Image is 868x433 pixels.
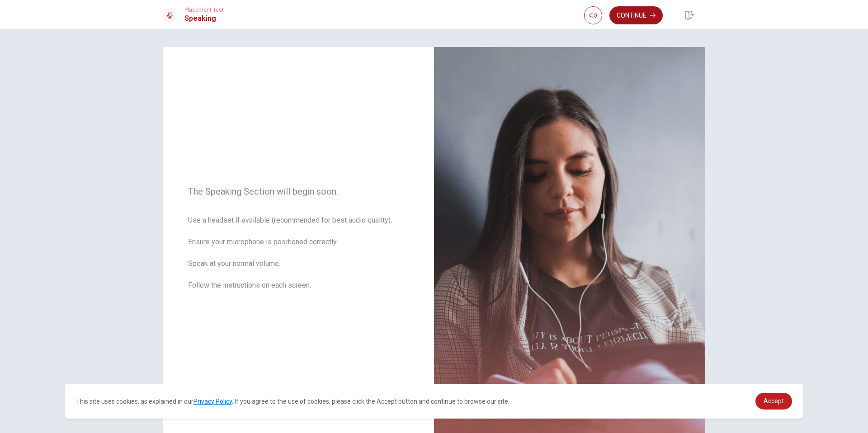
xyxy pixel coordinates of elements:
[76,398,509,405] span: This site uses cookies, as explained in our . If you agree to the use of cookies, please click th...
[193,398,232,405] a: Privacy Policy
[65,384,803,419] div: cookieconsent
[188,186,409,197] span: The Speaking Section will begin soon.
[184,13,224,24] h1: Speaking
[755,393,792,410] a: dismiss cookie message
[184,7,224,13] span: Placement Test
[764,397,784,405] span: Accept
[188,215,409,302] span: Use a headset if available (recommended for best audio quality). Ensure your microphone is positi...
[609,6,663,24] button: Continue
